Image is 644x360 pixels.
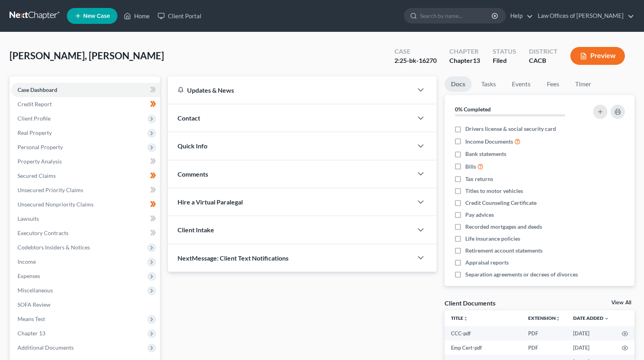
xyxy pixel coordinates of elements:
[18,215,39,222] span: Lawsuits
[18,244,90,251] span: Codebtors Insiders & Notices
[11,97,160,111] a: Credit Report
[178,226,214,234] span: Client Intake
[451,315,468,321] a: Titleunfold_more
[11,226,160,240] a: Executory Contracts
[465,270,578,278] span: Separation agreements or decrees of divorces
[522,341,567,355] td: PDF
[18,258,36,265] span: Income
[455,106,491,113] strong: 0% Completed
[573,315,609,321] a: Date Added expand_more
[465,235,520,243] span: Life insurance policies
[540,76,566,92] a: Fees
[11,169,160,183] a: Secured Claims
[465,211,494,219] span: Pay advices
[83,13,110,19] span: New Case
[465,138,513,146] span: Income Documents
[449,56,480,65] div: Chapter
[18,115,51,122] span: Client Profile
[394,47,437,56] div: Case
[18,86,57,93] span: Case Dashboard
[11,154,160,169] a: Property Analysis
[556,316,560,321] i: unfold_more
[11,298,160,312] a: SOFA Review
[465,199,537,207] span: Credit Counseling Certificate
[10,50,164,61] span: [PERSON_NAME], [PERSON_NAME]
[154,9,205,23] a: Client Portal
[178,254,289,262] span: NextMessage: Client Text Notifications
[394,56,437,65] div: 2:25-bk-16270
[528,315,560,321] a: Extensionunfold_more
[11,197,160,212] a: Unsecured Nonpriority Claims
[18,144,63,150] span: Personal Property
[420,8,493,23] input: Search by name...
[611,300,631,306] a: View All
[465,223,542,231] span: Recorded mortgages and deeds
[493,47,516,56] div: Status
[567,326,615,341] td: [DATE]
[463,316,468,321] i: unfold_more
[522,326,567,341] td: PDF
[445,326,522,341] td: CCC-pdf
[18,287,53,294] span: Miscellaneous
[18,158,62,165] span: Property Analysis
[178,86,404,94] div: Updates & News
[465,163,476,171] span: Bills
[18,201,94,208] span: Unsecured Nonpriority Claims
[475,76,502,92] a: Tasks
[11,83,160,97] a: Case Dashboard
[178,170,208,178] span: Comments
[178,114,200,122] span: Contact
[570,47,625,65] button: Preview
[18,230,68,236] span: Executory Contracts
[473,56,480,64] span: 13
[604,316,609,321] i: expand_more
[465,247,543,255] span: Retirement account statements
[11,212,160,226] a: Lawsuits
[18,301,51,308] span: SOFA Review
[569,76,597,92] a: Timer
[529,56,558,65] div: CACB
[178,198,243,206] span: Hire a Virtual Paralegal
[465,125,556,133] span: Drivers license & social security card
[567,341,615,355] td: [DATE]
[11,183,160,197] a: Unsecured Priority Claims
[465,259,509,267] span: Appraisal reports
[18,172,56,179] span: Secured Claims
[449,47,480,56] div: Chapter
[18,330,45,337] span: Chapter 13
[506,9,533,23] a: Help
[465,150,506,158] span: Bank statements
[18,344,74,351] span: Additional Documents
[505,76,537,92] a: Events
[465,187,523,195] span: Titles to motor vehicles
[178,142,207,150] span: Quick Info
[18,272,40,279] span: Expenses
[18,187,83,193] span: Unsecured Priority Claims
[445,299,496,307] div: Client Documents
[120,9,154,23] a: Home
[18,129,52,136] span: Real Property
[529,47,558,56] div: District
[534,9,634,23] a: Law Offices of [PERSON_NAME]
[445,341,522,355] td: Emp Cert-pdf
[18,315,45,322] span: Means Test
[465,175,493,183] span: Tax returns
[445,76,472,92] a: Docs
[493,56,516,65] div: Filed
[18,101,52,107] span: Credit Report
